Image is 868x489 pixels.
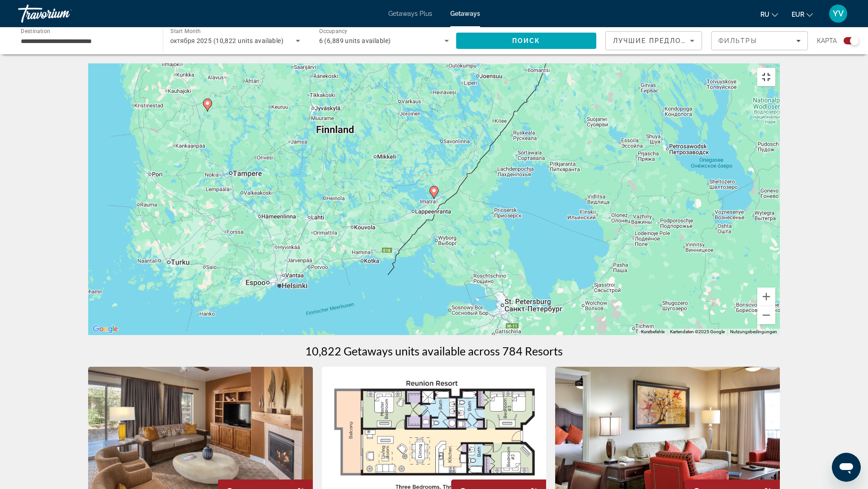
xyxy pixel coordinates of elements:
mat-select: Sort by [613,35,694,46]
a: Getaways Plus [388,10,432,17]
a: Nutzungsbedingungen (wird in neuem Tab geöffnet) [730,329,777,334]
button: Search [456,33,596,49]
span: Start Month [170,28,201,34]
button: Kurzbefehle [641,329,665,335]
span: Лучшие предложения [613,37,709,44]
iframe: Schaltfläche zum Öffnen des Messaging-Fensters [832,453,861,482]
span: Destination [21,28,50,34]
button: Filters [711,31,808,50]
a: Dieses Gebiet in Google Maps öffnen (in neuem Fenster) [90,323,120,335]
img: Google [90,323,120,335]
span: карта [817,34,837,47]
span: Фильтры [718,37,757,44]
span: октября 2025 (10,822 units available) [170,37,283,44]
span: Поиск [512,37,541,44]
span: 6 (6,889 units available) [319,37,391,44]
a: Travorium [18,2,108,25]
button: Vollbildansicht ein/aus [757,68,775,86]
span: Occupancy [319,28,348,34]
span: Kartendaten ©2025 Google [670,329,725,334]
button: Change language [760,8,778,21]
span: YV [833,9,844,18]
input: Select destination [21,36,151,47]
span: EUR [792,11,804,18]
h1: 10,822 Getaways units available across 784 Resorts [305,344,563,358]
button: Change currency [792,8,813,21]
button: User Menu [826,4,850,23]
button: Vergrößern [757,288,775,306]
a: Getaways [450,10,480,17]
span: ru [760,11,769,18]
button: Verkleinern [757,306,775,324]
